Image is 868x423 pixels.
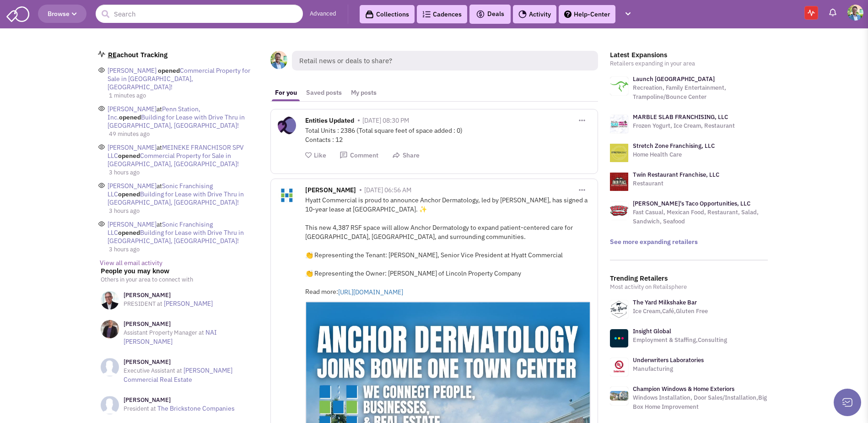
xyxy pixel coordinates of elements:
a: My posts [346,84,381,101]
span: Penn Station, Inc. [108,105,200,121]
p: 3 hours ago [109,245,259,254]
span: [PERSON_NAME] [305,186,356,196]
span: opened [118,228,140,237]
a: Launch [GEOGRAPHIC_DATA] [633,75,715,83]
span: Executive Assistant at [124,367,182,374]
p: 3 hours ago [109,206,259,216]
span: Building for Lease with Drive Thru in [GEOGRAPHIC_DATA], [GEOGRAPHIC_DATA]! [108,190,244,206]
span: MEINEKE FRANCHISOR SPV LLC [108,143,244,160]
p: 1 minutes ago [109,91,259,100]
span: [DATE] 06:56 AM [364,186,411,194]
a: Activity [513,5,556,23]
div: Hyatt Commercial is proud to announce Anchor Dermatology, led by [PERSON_NAME], has signed a 10-y... [305,195,591,297]
a: [PERSON_NAME]'s Taco Opportunities, LLC [633,200,750,207]
button: Browse [38,5,86,23]
a: Insight Global [633,327,671,335]
a: Cadences [417,5,467,23]
img: logo [610,201,628,220]
span: [PERSON_NAME] [108,66,156,75]
img: NoImageAvailable1.jpg [101,358,119,376]
p: 3 hours ago [109,168,259,177]
a: View all email activity [100,259,162,267]
p: Ice Cream,Café,Gluten Free [633,307,708,316]
span: Sonic Franchising LLC [108,182,213,198]
a: Collections [360,5,415,23]
img: Cadences_logo.png [422,11,431,17]
span: Commercial Property for Sale in [GEOGRAPHIC_DATA], [GEOGRAPHIC_DATA]! [108,152,239,168]
button: Deals [473,8,507,20]
span: Browse [48,10,77,18]
a: Twin Restaurant Franchise, LLC [633,171,719,179]
div: at [108,220,259,245]
span: Like [314,151,326,159]
img: Activity.png [518,10,527,18]
img: SmartAdmin [6,5,29,22]
a: Advanced [310,10,336,18]
p: Fast Casual, Mexican Food, Restaurant, Salad, Sandwich, Seafood [633,208,768,226]
p: 49 minutes ago [109,130,259,139]
span: PRESIDENT at [124,300,162,308]
img: icons_eye-open.png [98,66,105,74]
h3: Latest Expansions [610,51,768,59]
span: [DATE] 08:30 PM [362,116,409,125]
span: Deals [476,10,504,18]
div: at [108,182,259,206]
img: icons_eye-open.png [98,220,105,228]
a: [PERSON_NAME] Commercial Real Estate [124,366,232,384]
h3: People you may know [101,267,259,275]
h3: Trending Retailers [610,274,768,282]
div: Total Units : 2386 (Total square feet of space added : 0) Contacts : 12 [305,126,591,144]
p: Windows Installation, Door Sales/Installation,Big Box Home Improvement [633,393,768,412]
img: home_email.png [98,51,105,57]
p: Frozen Yogurt, Ice Cream, Restaurant [633,121,735,130]
img: NoImageAvailable1.jpg [101,396,119,414]
span: Entities Updated [305,116,354,127]
span: Building for Lease with Drive Thru in [GEOGRAPHIC_DATA], [GEOGRAPHIC_DATA]! [108,228,244,245]
img: icons_eye-open.png [98,182,105,189]
img: icons_eye-open.png [98,143,105,151]
img: icon-deals.svg [476,9,485,20]
a: For you [270,84,302,101]
a: REachout Tracking [108,50,167,59]
p: Retailers expanding in your area [610,59,768,68]
p: Manufacturing [633,364,704,374]
a: Help-Center [559,5,615,23]
p: Employment & Staffing,Consulting [633,336,727,345]
button: Comment [340,151,378,160]
span: Commercial Property for Sale in [GEOGRAPHIC_DATA], [GEOGRAPHIC_DATA]! [108,66,250,91]
span: Sonic Franchising LLC [108,220,213,237]
a: [URL][DOMAIN_NAME] [338,287,466,297]
img: logo [610,173,628,191]
p: Recreation, Family Entertainment, Trampoline/Bounce Center [633,83,768,102]
h3: [PERSON_NAME] [124,291,213,299]
p: Home Health Care [633,150,715,159]
img: help.png [564,11,571,18]
a: [PERSON_NAME] [164,299,213,308]
img: Gregory Jones [847,5,863,21]
h3: [PERSON_NAME] [124,320,259,328]
a: Champion Windows & Home Exteriors [633,385,734,393]
h3: [PERSON_NAME] [124,358,259,366]
div: at [108,105,259,130]
div: at [108,143,259,168]
a: Saved posts [302,84,346,101]
span: opened [118,190,140,198]
span: [PERSON_NAME] [108,105,156,113]
span: [PERSON_NAME] [108,182,156,190]
p: Restaurant [633,179,719,188]
img: logo [610,77,628,95]
a: MARBLE SLAB FRANCHISING, LLC [633,113,728,121]
img: logo [610,115,628,133]
img: logo [610,144,628,162]
img: icon-collection-lavender-black.svg [365,10,374,19]
p: Others in your area to connect with [101,275,259,284]
button: Like [305,151,326,160]
a: The Brickstone Companies [157,404,235,412]
span: RE [108,50,117,59]
button: Share [392,151,420,160]
span: opened [118,152,140,160]
span: [PERSON_NAME] [108,143,156,152]
a: Stretch Zone Franchising, LLC [633,142,715,150]
p: Most activity on Retailsphere [610,282,768,292]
